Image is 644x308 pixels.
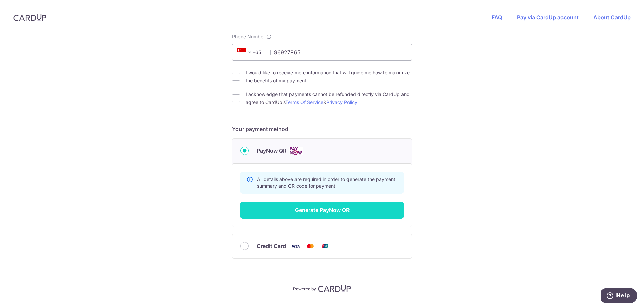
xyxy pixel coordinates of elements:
label: I acknowledge that payments cannot be refunded directly via CardUp and agree to CardUp’s & [246,90,412,106]
div: PayNow QR Cards logo [240,147,404,155]
button: Generate PayNow QR [240,202,404,219]
span: Phone Number [232,33,265,40]
a: FAQ [492,14,502,21]
p: Powered by [293,285,316,292]
div: Credit Card Visa Mastercard Union Pay [240,242,404,250]
span: +65 [235,48,266,56]
img: CardUp [13,13,46,21]
span: +65 [237,48,254,56]
span: Credit Card [257,242,286,250]
img: Union Pay [318,242,332,250]
h5: Your payment method [232,125,412,133]
label: I would like to receive more information that will guide me how to maximize the benefits of my pa... [246,69,412,85]
a: Privacy Policy [326,99,357,105]
img: Cards logo [289,147,303,155]
span: All details above are required in order to generate the payment summary and QR code for payment. [257,176,395,189]
img: Mastercard [304,242,317,250]
a: Pay via CardUp account [517,14,579,21]
span: PayNow QR [257,147,286,155]
img: CardUp [318,284,351,292]
a: About CardUp [593,14,631,21]
img: Visa [289,242,302,250]
iframe: Opens a widget where you can find more information [601,288,637,305]
a: Terms Of Service [285,99,323,105]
